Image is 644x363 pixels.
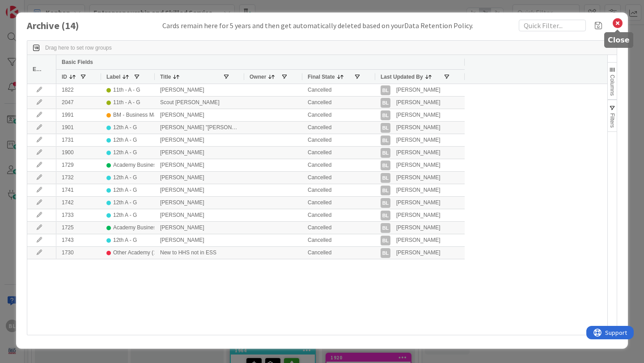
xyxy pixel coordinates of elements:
div: 1900 [56,147,101,159]
div: [PERSON_NAME] [155,84,244,96]
div: [PERSON_NAME] [155,209,244,221]
div: BL [381,85,390,95]
div: BL [381,135,390,145]
div: 1725 [56,222,101,234]
div: Scout [PERSON_NAME] [155,97,244,109]
div: 12th A - G [113,185,137,196]
div: [PERSON_NAME] [155,222,244,234]
div: [PERSON_NAME] [396,97,441,108]
div: [PERSON_NAME] [155,159,244,171]
div: Cancelled [302,97,375,109]
div: [PERSON_NAME] [396,122,441,133]
div: 1822 [56,84,101,96]
div: [PERSON_NAME] [396,110,441,121]
span: Label [106,74,120,80]
div: 11th - A - G [113,84,140,96]
div: 12th A - G [113,172,137,183]
div: [PERSON_NAME] [396,147,441,158]
div: Row Groups [45,45,112,51]
div: BL [381,148,390,158]
div: [PERSON_NAME] [155,134,244,146]
span: Edit [33,66,42,72]
div: Cancelled [302,172,375,184]
div: BL [381,236,390,245]
span: Basic Fields [62,59,93,65]
div: 12th A - G [113,122,137,133]
div: Academy Business [113,160,159,171]
div: [PERSON_NAME] [155,109,244,121]
div: [PERSON_NAME] [396,235,441,246]
div: Cancelled [302,122,375,134]
div: Academy Business [113,222,159,233]
div: 1901 [56,122,101,134]
div: 1991 [56,109,101,121]
div: 1731 [56,134,101,146]
div: 1733 [56,209,101,221]
div: 12th A - G [113,197,137,208]
div: [PERSON_NAME] [396,84,441,96]
input: Quick Filter... [519,20,586,31]
div: Cancelled [302,134,375,146]
div: Cards remain here for 5 years and then get automatically deleted based on your . [162,20,473,31]
span: Filters [609,113,615,128]
div: Cancelled [302,147,375,159]
div: BL [381,198,390,208]
span: ID [62,74,67,80]
div: [PERSON_NAME] [396,135,441,146]
div: 1732 [56,172,101,184]
span: Last Updated By [381,74,423,80]
div: BL [381,123,390,133]
div: BL [381,173,390,183]
div: 12th A - G [113,135,137,146]
div: [PERSON_NAME] [155,172,244,184]
div: 1729 [56,159,101,171]
div: 12th A - G [113,210,137,221]
div: BL [381,160,390,170]
div: Cancelled [302,197,375,209]
div: 12th A - G [113,147,137,158]
div: [PERSON_NAME] [155,184,244,196]
div: [PERSON_NAME] [396,172,441,183]
div: 1742 [56,197,101,209]
div: 1730 [56,247,101,259]
div: [PERSON_NAME] [396,197,441,208]
div: Cancelled [302,222,375,234]
div: [PERSON_NAME] [155,197,244,209]
span: Title [160,74,171,80]
span: Owner [250,74,266,80]
span: Data Retention Policy [404,21,472,30]
div: BL [381,223,390,233]
span: Columns [609,75,615,96]
span: Final State [308,74,335,80]
div: Cancelled [302,109,375,121]
div: New to HHS not in ESS [155,247,244,259]
div: [PERSON_NAME] [396,160,441,171]
div: [PERSON_NAME] [396,247,441,258]
div: Other Academy (11th - 12th) [113,247,181,258]
div: BL [381,248,390,258]
div: [PERSON_NAME] [155,234,244,246]
div: BL [381,186,390,195]
div: Cancelled [302,159,375,171]
div: [PERSON_NAME] "[PERSON_NAME]" [PERSON_NAME] [155,122,244,134]
div: Cancelled [302,234,375,246]
span: Support [19,1,41,12]
div: 11th - A - G [113,97,140,108]
div: [PERSON_NAME] [396,222,441,233]
div: [PERSON_NAME] [396,185,441,196]
div: Cancelled [302,84,375,96]
div: Cancelled [302,209,375,221]
div: BL [381,211,390,220]
div: [PERSON_NAME] [396,210,441,221]
div: [PERSON_NAME] [155,147,244,159]
div: 1741 [56,184,101,196]
div: Cancelled [302,247,375,259]
div: Cancelled [302,184,375,196]
div: BL [381,110,390,120]
div: BL [381,98,390,108]
div: 12th A - G [113,235,137,246]
span: Drag here to set row groups [45,45,112,51]
h5: Close [608,36,630,44]
h1: Archive ( 14 ) [27,20,116,31]
div: 1743 [56,234,101,246]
